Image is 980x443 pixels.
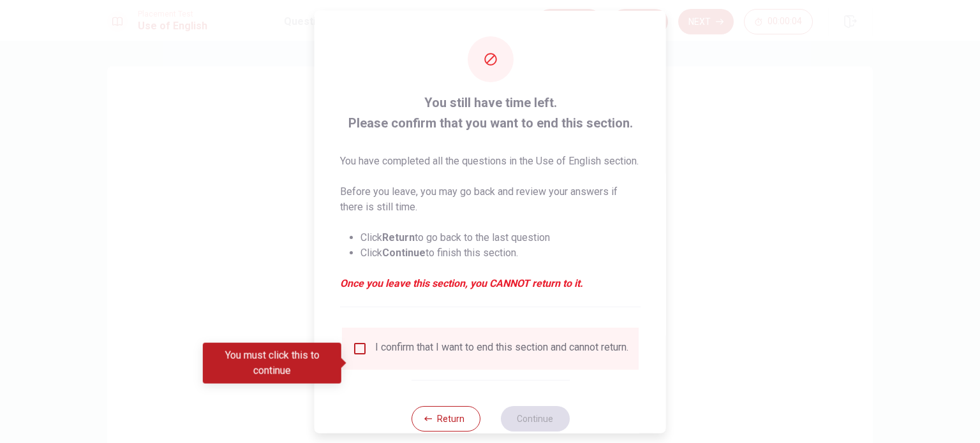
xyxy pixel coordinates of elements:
span: You still have time left. Please confirm that you want to end this section. [340,92,641,133]
p: You have completed all the questions in the Use of English section. [340,153,641,168]
div: You must click this to continue [203,343,341,384]
em: Once you leave this section, you CANNOT return to it. [340,275,641,291]
button: Continue [500,405,569,431]
strong: Return [382,231,415,243]
li: Click to go back to the last question [360,229,641,245]
button: Return [411,405,480,431]
div: I confirm that I want to end this section and cannot return. [375,340,628,356]
li: Click to finish this section. [360,245,641,260]
p: Before you leave, you may go back and review your answers if there is still time. [340,184,641,214]
strong: Continue [382,246,426,258]
span: You must click this to continue [352,340,367,356]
